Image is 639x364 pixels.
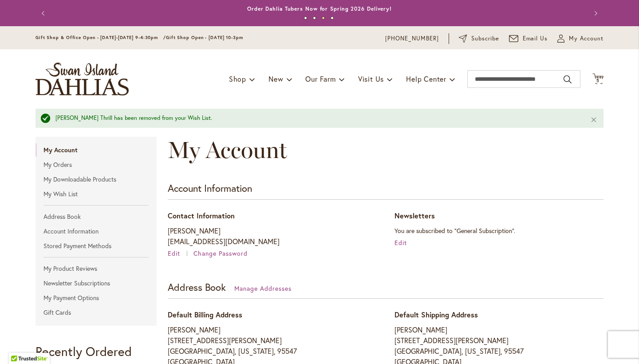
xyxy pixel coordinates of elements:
[305,74,335,83] span: Our Farm
[557,34,603,43] button: My Account
[394,226,603,236] p: You are subscribed to "General Subscription".
[406,74,446,83] span: Help Center
[313,16,316,20] button: 2 of 4
[35,291,157,305] a: My Payment Options
[168,281,226,293] strong: Address Book
[168,182,252,194] strong: Account Information
[35,262,157,275] a: My Product Reviews
[168,249,192,257] a: Edit
[459,34,499,43] a: Subscribe
[596,78,600,83] span: 5
[35,187,157,201] a: My Wish List
[509,34,548,43] a: Email Us
[166,35,243,40] span: Gift Shop Open - [DATE] 10-3pm
[592,73,603,85] button: 5
[394,310,478,319] span: Default Shipping Address
[523,34,548,43] span: Email Us
[394,238,407,247] a: Edit
[35,210,157,223] a: Address Book
[55,114,577,123] div: [PERSON_NAME] Thrill has been removed from your Wish List.
[35,4,53,22] button: Previous
[35,225,157,238] a: Account Information
[168,136,287,164] span: My Account
[331,16,334,20] button: 4 of 4
[322,16,325,20] button: 3 of 4
[358,74,384,83] span: Visit Us
[193,249,248,257] a: Change Password
[385,34,439,43] a: [PHONE_NUMBER]
[569,34,603,43] span: My Account
[7,332,32,357] iframe: Launch Accessibility Center
[229,74,246,83] span: Shop
[304,16,307,20] button: 1 of 4
[35,63,129,95] a: store logo
[35,158,157,171] a: My Orders
[35,239,157,253] a: Stored Payment Methods
[268,74,283,83] span: New
[35,277,157,290] a: Newsletter Subscriptions
[35,343,132,360] strong: Recently Ordered
[394,211,435,220] span: Newsletters
[168,249,180,257] span: Edit
[247,5,392,12] a: Order Dahlia Tubers Now for Spring 2026 Delivery!
[586,4,603,22] button: Next
[471,34,499,43] span: Subscribe
[168,226,377,247] p: [PERSON_NAME] [EMAIL_ADDRESS][DOMAIN_NAME]
[168,211,235,220] span: Contact Information
[35,35,166,40] span: Gift Shop & Office Open - [DATE]-[DATE] 9-4:30pm /
[35,173,157,186] a: My Downloadable Products
[234,284,292,293] a: Manage Addresses
[35,143,157,157] strong: My Account
[35,306,157,319] a: Gift Cards
[168,310,242,319] span: Default Billing Address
